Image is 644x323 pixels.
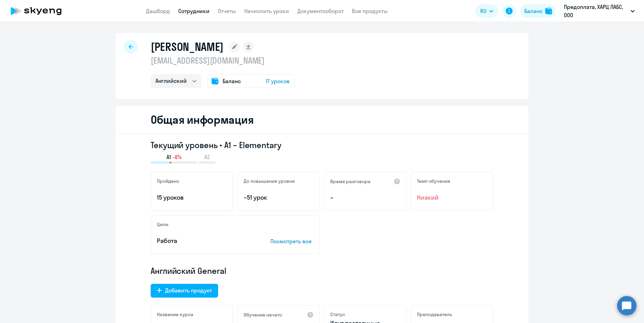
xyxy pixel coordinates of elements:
a: Все продукты [352,8,388,14]
h2: Общая информация [151,113,254,126]
div: Добавить продукт [165,286,212,294]
p: – [330,193,400,202]
a: Начислить уроки [244,8,289,14]
a: Дашборд [146,8,170,14]
a: Отчеты [218,8,236,14]
h5: Статус [330,311,345,318]
span: -4% [172,153,182,161]
h5: До повышения уровня [244,178,295,184]
img: balance [545,8,552,14]
h1: [PERSON_NAME] [151,40,224,54]
div: Баланс [524,7,543,15]
h5: Преподаватель [417,311,452,318]
span: 17 уроков [266,77,290,85]
button: Предоплата, ХАРЦ ЛАБС, ООО [560,3,638,19]
span: A2 [204,153,210,161]
p: Работа [157,236,249,245]
h3: Текущий уровень • A1 – Elementary [151,140,493,151]
a: Документооборот [297,8,344,14]
a: Сотрудники [178,8,210,14]
h5: Обучение начато [244,312,282,318]
p: Предоплата, ХАРЦ ЛАБС, ООО [564,3,628,19]
span: Баланс [223,77,241,85]
h5: Темп обучения [417,178,450,184]
p: [EMAIL_ADDRESS][DOMAIN_NAME] [151,55,294,66]
h5: Цели [157,221,168,227]
span: RU [480,7,486,15]
p: 15 уроков [157,193,227,202]
span: A1 [167,153,171,161]
h5: Пройдено [157,178,179,184]
span: Английский General [151,265,226,276]
span: Низкий [417,193,487,202]
h5: Время разговора [330,178,371,185]
p: ~51 урок [244,193,314,202]
button: Балансbalance [520,4,556,18]
button: Добавить продукт [151,284,218,298]
p: Посмотреть все [270,237,314,245]
button: RU [475,4,498,18]
h5: Название курса [157,311,193,318]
